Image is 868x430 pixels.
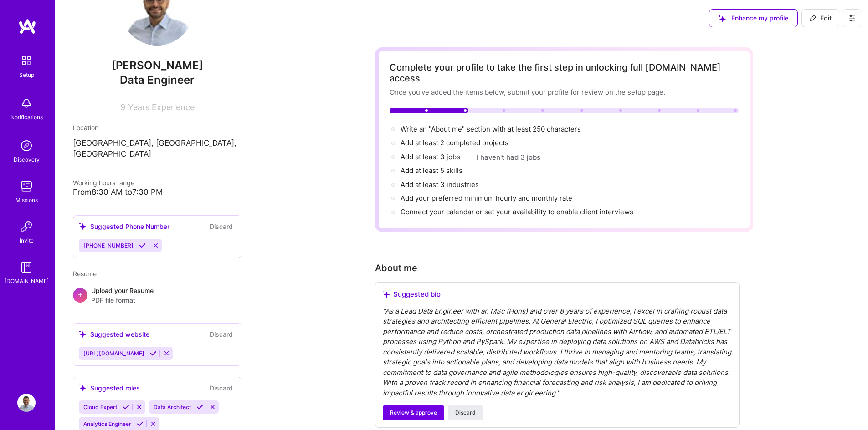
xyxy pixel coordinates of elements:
i: Reject [152,242,159,249]
i: Accept [137,420,144,427]
button: Discard [207,329,236,339]
div: Suggested bio [383,290,732,299]
img: teamwork [17,177,36,195]
a: User Avatar [15,394,38,412]
i: Reject [209,404,216,410]
span: PDF file format [91,295,154,305]
i: Reject [136,404,143,410]
span: Resume [73,270,97,278]
span: Data Architect [154,404,191,410]
img: setup [17,51,36,70]
i: icon SuggestedTeams [79,330,87,338]
span: Analytics Engineer [83,420,131,427]
span: [PERSON_NAME] [73,59,241,72]
div: Notifications [10,112,43,122]
span: [PHONE_NUMBER] [83,242,134,249]
i: Accept [123,404,129,410]
span: Data Engineer [120,73,195,86]
img: logo [18,18,36,35]
span: Add at least 3 industries [401,180,479,189]
div: From 8:30 AM to 7:30 PM [73,187,241,197]
i: Accept [139,242,146,249]
div: Setup [19,70,34,80]
span: Working hours range [73,179,134,187]
p: [GEOGRAPHIC_DATA], [GEOGRAPHIC_DATA], [GEOGRAPHIC_DATA] [73,138,241,160]
span: Connect your calendar or set your availability to enable client interviews [401,207,633,216]
img: bell [17,94,36,112]
span: 9 [120,102,125,112]
span: Add at least 2 completed projects [401,138,508,147]
div: Location [73,123,241,132]
img: Invite [17,218,36,236]
div: Suggested Phone Number [79,222,169,231]
span: Cloud Expert [83,404,117,410]
button: Edit [801,9,839,27]
span: Add at least 3 jobs [401,152,460,161]
span: Review & approve [390,409,437,417]
div: " As a Lead Data Engineer with an MSc (Hons) and over 8 years of experience, I excel in crafting ... [383,306,732,399]
div: Suggested website [79,329,149,339]
div: Missions [15,195,38,205]
div: About me [375,261,417,275]
button: Discard [207,221,236,232]
div: Once you’ve added the items below, submit your profile for review on the setup page. [390,87,739,97]
button: I haven't had 3 jobs [477,152,540,162]
span: Add your preferred minimum hourly and monthly rate [401,194,572,202]
span: Write an "About me" section with at least 250 characters [401,125,583,133]
img: guide book [17,258,36,276]
div: Upload your Resume [91,286,154,305]
div: +Upload your ResumePDF file format [73,286,241,305]
button: Review & approve [383,405,444,420]
div: [DOMAIN_NAME] [5,276,49,286]
span: [URL][DOMAIN_NAME] [83,350,144,357]
span: Edit [809,14,832,23]
button: Discard [207,383,236,393]
span: Discard [455,409,476,417]
i: Accept [150,350,157,357]
i: Reject [163,350,170,357]
span: Years Experience [128,102,195,112]
i: Reject [150,420,157,427]
span: Add at least 5 skills [401,166,462,175]
i: Accept [196,404,203,410]
i: icon SuggestedTeams [79,223,87,230]
i: icon SuggestedTeams [79,384,87,392]
div: Complete your profile to take the first step in unlocking full [DOMAIN_NAME] access [390,62,739,84]
div: Suggested roles [79,383,140,393]
div: Discovery [14,155,40,164]
img: discovery [17,137,36,155]
button: Discard [448,405,483,420]
span: + [77,289,83,299]
div: Invite [20,236,34,245]
img: User Avatar [17,394,36,412]
i: icon SuggestedTeams [383,291,390,298]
